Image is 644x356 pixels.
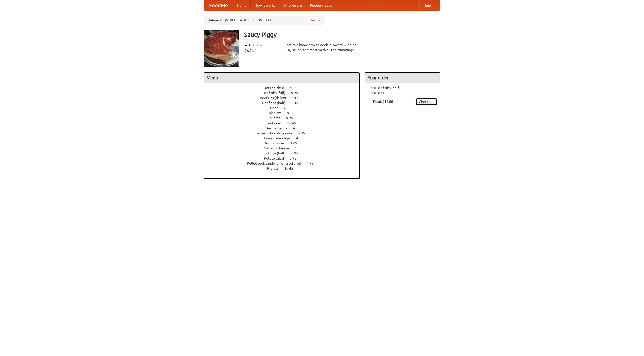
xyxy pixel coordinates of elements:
li: $ [254,48,257,53]
a: Coleslaw 8.95 [267,111,303,115]
span: 4.95 [290,86,302,90]
a: Devilled eggs 4 [265,126,304,130]
span: 10.45 [292,96,306,100]
li: ★ [255,42,259,48]
li: ★ [244,42,248,48]
a: Housemade chips 4 [262,136,307,140]
li: $ [244,48,247,53]
li: ★ [248,42,252,48]
a: Beer 7.55 [270,106,300,110]
a: BBQ chicken 4.95 [264,86,306,90]
span: Hushpuppies [264,141,289,145]
span: Potato salad [264,156,289,160]
span: Beef ribs (delux) [260,96,291,100]
span: 10.45 [284,166,298,170]
div: Pork. We know how to cook it. Award-winning BBQ sauce, and meat with all the trimmings. [284,42,360,52]
a: German chocolate cake 5.95 [255,131,314,135]
a: Change [309,18,321,23]
a: Pork ribs (half) 6.95 [262,151,307,155]
span: 9.95 [286,116,298,120]
span: 3.25 [290,141,302,145]
span: 4.95 [307,161,318,165]
span: Riblets [267,166,284,170]
a: Beef ribs (full) 9.95 [263,91,307,95]
li: ★ [252,42,255,48]
a: Beef ribs (delux) 10.45 [260,96,310,100]
span: Coleslaw [267,111,286,115]
li: $ [247,48,249,53]
a: Beef ribs (half) 6.45 [262,101,307,105]
a: Riblets 10.45 [267,166,302,170]
span: 3.95 [290,156,301,160]
a: Help [419,0,435,10]
li: $ [249,48,252,53]
a: FoodMe [204,0,233,10]
span: Devilled eggs [265,126,292,130]
li: 1 × Beef ribs (half) [368,85,437,90]
span: 5.95 [298,131,310,135]
li: ★ [259,42,263,48]
span: Pulled pork sandwich on a soft roll [247,161,306,165]
span: Collards [267,116,285,120]
li: 1 × Beer [368,90,437,95]
img: angular.jpg [204,30,239,67]
a: Who we are [279,0,306,10]
span: 8.95 [287,111,299,115]
div: Deliver to: [STREET_ADDRESS][US_STATE] [204,16,325,25]
span: BBQ chicken [264,86,289,90]
a: Pulled pork sandwich on a soft roll 4.95 [247,161,323,165]
span: Housemade chips [262,136,295,140]
span: German chocolate cake [255,131,297,135]
b: Total: $14.00 [373,100,393,104]
span: 6.95 [291,151,303,155]
span: Beef ribs (full) [263,91,290,95]
a: Hushpuppies 3.25 [264,141,306,145]
h4: Menu [204,73,359,83]
span: Beer [270,106,283,110]
a: Cornbread 11.45 [265,121,305,125]
a: Checkout [416,98,437,105]
span: 7.55 [284,106,295,110]
a: Collards 9.95 [267,116,302,120]
span: Beef ribs (half) [262,101,291,105]
span: Pork ribs (half) [262,151,291,155]
a: Potato salad 3.95 [264,156,306,160]
span: 11.45 [287,121,301,125]
span: 4 [296,136,303,140]
span: 6.45 [291,101,303,105]
span: Cornbread [265,121,286,125]
span: 4 [293,126,300,130]
a: How it works [251,0,279,10]
a: Mac and cheese 6 [264,146,306,150]
span: 6 [295,146,302,150]
span: Mac and cheese [264,146,294,150]
li: $ [252,48,254,53]
h4: Your order [365,73,440,83]
h3: Saucy Piggy [244,30,440,40]
span: 9.95 [291,91,303,95]
a: Recipe videos [306,0,336,10]
a: Home [233,0,251,10]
